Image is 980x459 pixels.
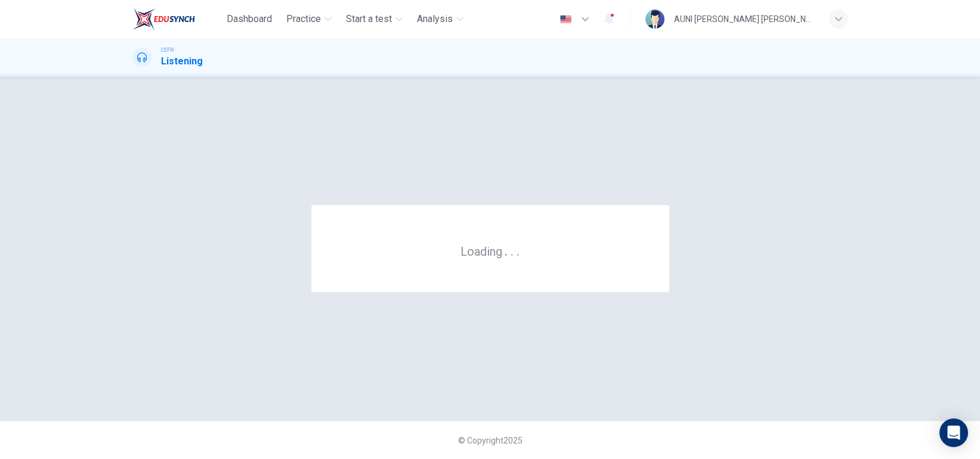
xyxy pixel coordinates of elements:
span: CEFR [161,46,174,54]
button: Start a test [341,8,407,30]
div: AUNI [PERSON_NAME] [PERSON_NAME] [674,12,815,26]
button: Analysis [412,8,468,30]
img: Profile picture [645,10,664,29]
span: Practice [286,12,321,26]
h6: . [504,240,508,260]
img: en [558,15,573,24]
h6: . [510,240,514,260]
h6: Loading [460,243,520,259]
img: EduSynch logo [132,7,195,31]
button: Dashboard [222,8,277,30]
span: © Copyright 2025 [458,436,523,445]
div: Open Intercom Messenger [939,418,968,447]
h6: . [516,240,520,260]
a: EduSynch logo [132,7,222,31]
span: Dashboard [227,12,272,26]
h1: Listening [161,54,203,69]
span: Start a test [346,12,392,26]
span: Analysis [417,12,453,26]
button: Practice [282,8,336,30]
